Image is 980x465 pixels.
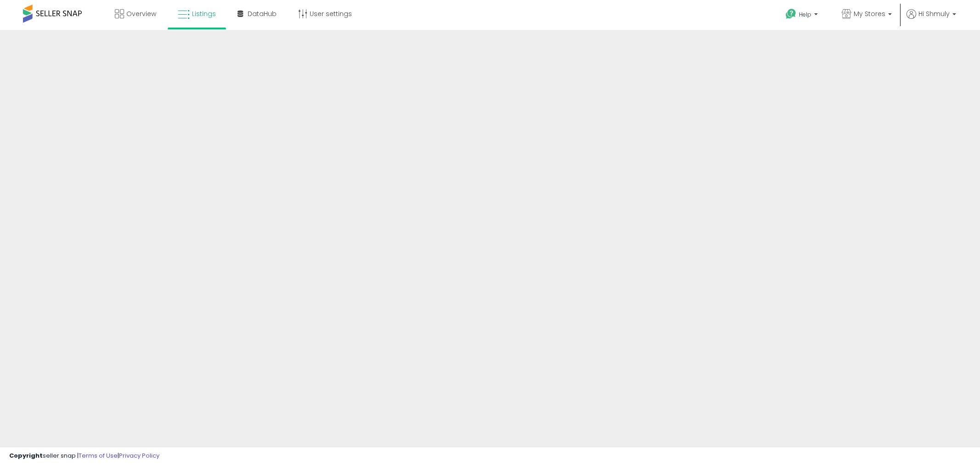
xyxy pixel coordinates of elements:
[192,9,216,18] span: Listings
[799,11,811,18] span: Help
[248,9,277,18] span: DataHub
[785,8,797,20] i: Get Help
[918,9,950,18] span: Hi Shmuly
[906,9,956,30] a: Hi Shmuly
[126,9,156,18] span: Overview
[778,1,827,30] a: Help
[854,9,885,18] span: My Stores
